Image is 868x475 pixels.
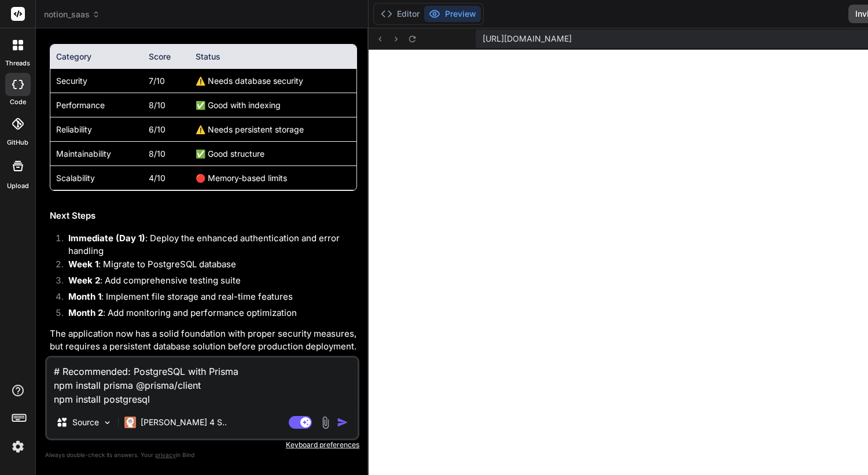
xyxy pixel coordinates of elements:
td: ⚠️ Needs persistent storage [190,117,356,142]
li: : Migrate to PostgreSQL database [59,258,357,274]
strong: Immediate (Day 1) [68,233,145,244]
img: attachment [319,416,332,429]
th: Category [50,45,143,69]
span: notion_saas [44,9,100,20]
td: 4/10 [143,166,190,190]
p: Source [72,417,99,428]
td: 7/10 [143,69,190,93]
li: : Add monitoring and performance optimization [59,307,357,323]
td: ✅ Good structure [190,142,356,166]
td: 6/10 [143,117,190,142]
p: The application now has a solid foundation with proper security measures, but requires a persiste... [50,327,357,354]
td: Reliability [50,117,143,142]
p: Always double-check its answers. Your in Bind [45,450,359,461]
td: ⚠️ Needs database security [190,69,356,93]
th: Status [190,45,356,69]
td: Scalability [50,166,143,190]
td: 8/10 [143,93,190,117]
td: Security [50,69,143,93]
label: threads [5,58,30,68]
button: Preview [424,6,481,22]
img: icon [337,417,348,428]
strong: Month 1 [68,291,101,302]
td: 🔴 Memory-based limits [190,166,356,190]
li: : Deploy the enhanced authentication and error handling [59,232,357,258]
li: : Add comprehensive testing suite [59,274,357,290]
td: 8/10 [143,142,190,166]
strong: Month 2 [68,307,103,318]
td: ✅ Good with indexing [190,93,356,117]
li: : Implement file storage and real-time features [59,290,357,307]
label: Upload [7,181,29,191]
td: Performance [50,93,143,117]
img: Pick Models [102,418,112,428]
strong: Week 2 [68,275,100,286]
p: Keyboard preferences [45,440,359,450]
label: code [10,97,26,107]
th: Score [143,45,190,69]
label: GitHub [7,138,28,148]
textarea: # Recommended: PostgreSQL with Prisma npm install prisma @prisma/client npm install postgresql [47,358,358,406]
button: Editor [376,6,424,22]
span: privacy [155,451,176,458]
h2: Next Steps [50,209,357,223]
td: Maintainability [50,142,143,166]
p: [PERSON_NAME] 4 S.. [141,417,227,428]
span: [URL][DOMAIN_NAME] [483,33,572,45]
img: Claude 4 Sonnet [124,417,136,428]
img: settings [8,437,28,456]
strong: Week 1 [68,259,98,270]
